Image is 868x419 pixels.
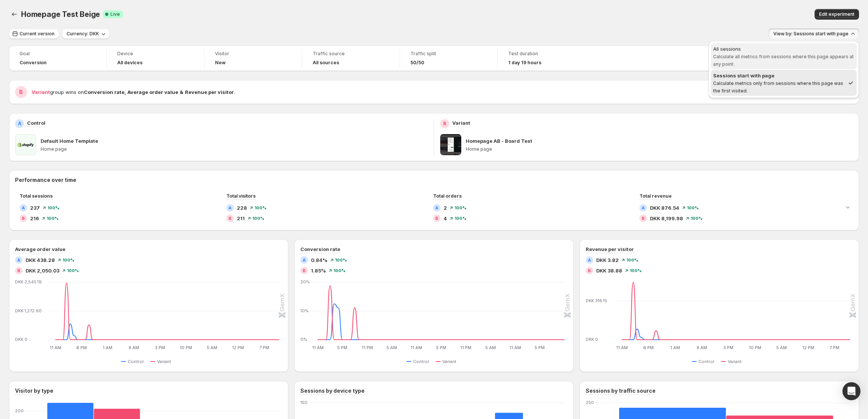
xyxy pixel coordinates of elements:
text: 10 PM [180,345,192,350]
h2: A [229,206,232,210]
h2: B [303,268,306,273]
button: Variant [436,357,459,366]
span: Currency: DKK [67,31,99,37]
span: Current version [20,31,55,37]
h2: B [22,216,25,221]
text: DKK 1,272.60 [15,308,42,313]
span: 216 [30,215,39,222]
a: Traffic sourceAll sources [313,50,389,67]
span: group wins on . [32,89,235,95]
span: Calculate all metrics from sessions where this page appears at any point. [713,54,854,67]
p: Homepage AB - Board Test [466,137,532,145]
span: Conversion [20,60,47,66]
span: Homepage Test Beige [21,10,100,19]
button: Current version [9,29,59,39]
text: 1 AM [670,345,680,350]
img: Homepage AB - Board Test [440,134,461,155]
span: 1.85% [311,267,326,274]
a: VisitorNew [215,50,291,67]
span: Variant [442,358,456,365]
span: 4 [444,215,447,222]
text: 0% [300,337,307,342]
span: Device [117,51,194,57]
text: 10 PM [749,345,761,350]
span: 228 [237,204,247,212]
h2: B [588,268,591,273]
h3: Revenue per visitor [586,245,634,253]
span: DKK 38.88 [596,267,622,274]
img: Default Home Template [15,134,36,155]
div: Sessions start with page [713,72,845,79]
text: 3 PM [723,345,733,350]
a: DeviceAll devices [117,50,194,67]
h3: Average order value [15,245,65,253]
span: 100% [454,216,467,221]
text: 8 AM [129,345,139,350]
span: Variant [728,358,742,365]
h2: A [435,206,438,210]
text: 11 AM [616,345,628,350]
span: 50/50 [411,60,424,66]
strong: Revenue per visitor [185,89,234,95]
text: 11 AM [509,345,521,350]
text: DKK 2,545.19 [15,279,42,284]
span: 100% [47,216,59,221]
span: Traffic source [313,51,389,57]
h2: A [17,258,20,262]
span: 100% [254,206,267,210]
strong: Average order value [127,89,178,95]
button: Edit experiment [815,9,859,20]
button: Control [121,357,147,366]
h3: Visitor by type [15,387,53,395]
text: 5 PM [535,345,545,350]
span: Goal [20,51,96,57]
text: 8 AM [697,345,707,350]
div: Open Intercom Messenger [842,382,860,400]
h2: B [229,216,232,221]
p: Variant [452,119,470,127]
text: 20% [300,279,310,284]
span: 100% [333,268,345,273]
text: 150 [300,400,308,405]
span: 211 [237,215,245,222]
text: 250 [586,400,594,405]
h4: All devices [117,60,142,66]
h2: B [443,121,446,127]
text: 5 AM [386,345,397,350]
span: Total sessions [20,193,53,199]
text: 5 AM [776,345,787,350]
span: Variant [157,358,171,365]
span: 0.84% [311,256,327,264]
p: Default Home Template [41,137,98,145]
button: View by: Sessions start with page [769,29,859,39]
text: 1 AM [103,345,112,350]
span: Test duration [508,51,585,57]
h3: Sessions by traffic source [586,387,656,395]
h3: Conversion rate [300,245,340,253]
h4: All sources [313,60,339,66]
text: 5 PM [436,345,446,350]
span: Variant [32,89,50,95]
span: Total revenue [639,193,672,199]
p: Control [27,119,45,127]
h2: B [642,216,645,221]
text: 11 AM [312,345,324,350]
text: 7 PM [259,345,269,350]
h2: B [19,88,23,96]
span: Control [128,358,144,365]
p: Home page [466,146,853,152]
span: 100% [691,216,703,221]
div: All sessions [713,45,854,53]
button: Back [9,9,20,20]
h2: Performance over time [15,176,853,184]
button: Expand chart [842,202,853,212]
h2: B [435,216,438,221]
text: 3 PM [155,345,165,350]
span: 100% [335,258,347,262]
span: 237 [30,204,40,212]
span: 100% [626,258,638,262]
span: 100% [454,206,467,210]
text: 6 PM [76,345,87,350]
span: Control [698,358,714,365]
text: DKK 0 [586,337,598,342]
